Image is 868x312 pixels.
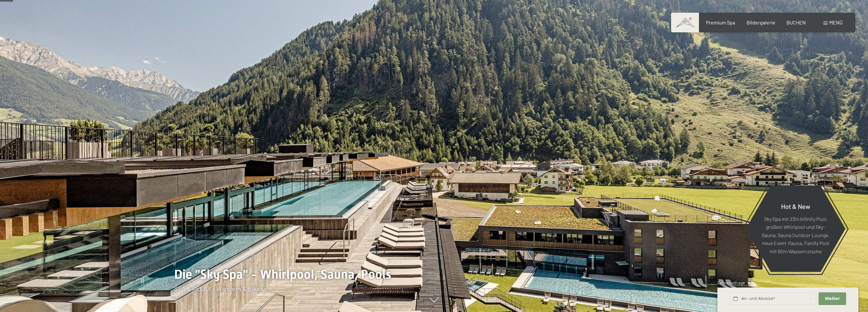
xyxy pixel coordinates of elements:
[706,19,735,25] a: Premium Spa
[781,202,810,210] span: Hot & New
[825,296,840,302] span: Weiter
[747,19,775,25] a: Bildergalerie
[717,280,745,285] span: Schnellanfrage
[786,19,806,25] a: BUCHEN
[829,19,843,25] span: Menü
[761,215,830,255] p: Sky Spa mit 23m Infinity Pool, großem Whirlpool und Sky-Sauna, Sauna Outdoor Lounge, neue Event-S...
[819,292,846,305] button: Weiter
[745,185,846,272] a: Hot & New Sky Spa mit 23m Infinity Pool, großem Whirlpool und Sky-Sauna, Sauna Outdoor Lounge, ne...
